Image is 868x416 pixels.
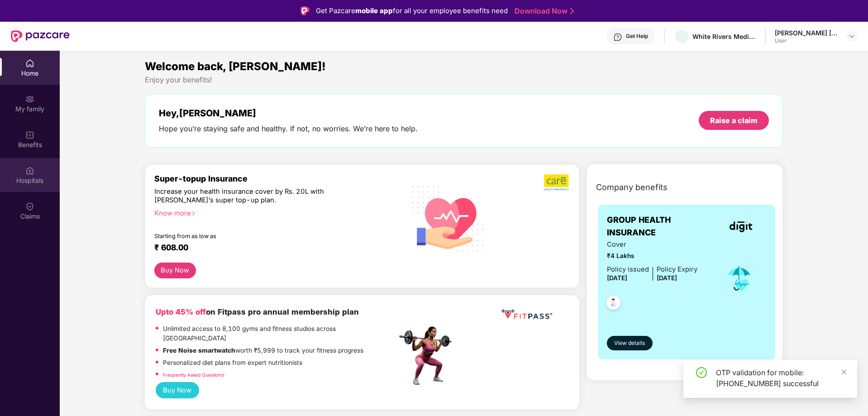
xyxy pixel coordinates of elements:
div: ₹ 608.00 [154,243,388,253]
span: [DATE] [657,274,677,282]
span: [DATE] [607,274,627,282]
span: GROUP HEALTH INSURANCE [607,214,715,239]
div: Super-topup Insurance [154,174,397,183]
div: User [775,37,838,44]
button: View details [607,336,653,350]
img: fpp.png [396,324,460,387]
div: Starting from as low as [154,233,358,239]
span: Company benefits [596,181,668,194]
p: Personalized diet plans from expert nutritionists [163,358,302,368]
b: on Fitpass pro annual membership plan [156,307,359,316]
img: svg+xml;base64,PHN2ZyB4bWxucz0iaHR0cDovL3d3dy53My5vcmcvMjAwMC9zdmciIHdpZHRoPSI0OC45NDMiIGhlaWdodD... [602,293,625,315]
div: White Rivers Media Solutions Private Limited [692,32,756,41]
img: Logo [300,6,310,15]
img: svg+xml;base64,PHN2ZyBpZD0iQ2xhaW0iIHhtbG5zPSJodHRwOi8vd3d3LnczLm9yZy8yMDAwL3N2ZyIgd2lkdGg9IjIwIi... [25,202,34,211]
img: New Pazcare Logo [11,30,70,42]
img: svg+xml;base64,PHN2ZyB3aWR0aD0iMjAiIGhlaWdodD0iMjAiIHZpZXdCb3g9IjAgMCAyMCAyMCIgZmlsbD0ibm9uZSIgeG... [25,95,34,104]
div: Enjoy your benefits! [145,75,783,85]
div: Get Pazcare for all your employee benefits need [316,5,508,16]
div: Increase your health insurance cover by Rs. 20L with [PERSON_NAME]’s super top-up plan. [154,187,358,205]
button: Buy Now [154,263,196,278]
img: svg+xml;base64,PHN2ZyBpZD0iSG9zcGl0YWxzIiB4bWxucz0iaHR0cDovL3d3dy53My5vcmcvMjAwMC9zdmciIHdpZHRoPS... [25,166,34,175]
a: Frequently Asked Questions! [163,372,224,378]
img: Stroke [570,6,574,16]
p: Unlimited access to 8,100 gyms and fitness studios across [GEOGRAPHIC_DATA] [163,324,396,344]
div: Policy Expiry [657,264,697,275]
div: Policy issued [607,264,649,275]
img: svg+xml;base64,PHN2ZyB4bWxucz0iaHR0cDovL3d3dy53My5vcmcvMjAwMC9zdmciIHhtbG5zOnhsaW5rPSJodHRwOi8vd3... [405,174,491,262]
img: b5dec4f62d2307b9de63beb79f102df3.png [544,174,570,191]
strong: Free Noise smartwatch [163,347,235,354]
span: View details [614,339,645,348]
img: insurerLogo [730,221,752,232]
span: right [191,211,196,216]
strong: mobile app [355,6,393,15]
div: Hope you’re staying safe and healthy. If not, no worries. We’re here to help. [159,124,418,134]
img: svg+xml;base64,PHN2ZyBpZD0iQmVuZWZpdHMiIHhtbG5zPSJodHRwOi8vd3d3LnczLm9yZy8yMDAwL3N2ZyIgd2lkdGg9Ij... [25,130,34,139]
img: svg+xml;base64,PHN2ZyBpZD0iRHJvcGRvd24tMzJ4MzIiIHhtbG5zPSJodHRwOi8vd3d3LnczLm9yZy8yMDAwL3N2ZyIgd2... [848,33,855,40]
img: svg+xml;base64,PHN2ZyBpZD0iSG9tZSIgeG1sbnM9Imh0dHA6Ly93d3cudzMub3JnLzIwMDAvc3ZnIiB3aWR0aD0iMjAiIG... [25,59,34,68]
span: Welcome back, [PERSON_NAME]! [145,60,326,73]
p: worth ₹5,999 to track your fitness progress [163,346,363,356]
span: close [841,369,847,375]
div: Get Help [626,33,648,40]
img: fppp.png [500,306,554,323]
span: ₹4 Lakhs [607,251,697,261]
a: Download Now [515,6,571,16]
span: Cover [607,239,697,250]
div: Raise a claim [710,115,758,125]
button: Buy Now [156,382,199,399]
span: check-circle [696,367,707,378]
b: Upto 45% off [156,307,206,316]
div: Hey, [PERSON_NAME] [159,108,418,119]
img: icon [725,263,754,293]
div: [PERSON_NAME] [PERSON_NAME] [775,29,838,37]
div: Know more [154,209,391,215]
img: svg+xml;base64,PHN2ZyBpZD0iSGVscC0zMngzMiIgeG1sbnM9Imh0dHA6Ly93d3cudzMub3JnLzIwMDAvc3ZnIiB3aWR0aD... [613,33,622,42]
div: OTP validation for mobile: [PHONE_NUMBER] successful [716,367,846,389]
